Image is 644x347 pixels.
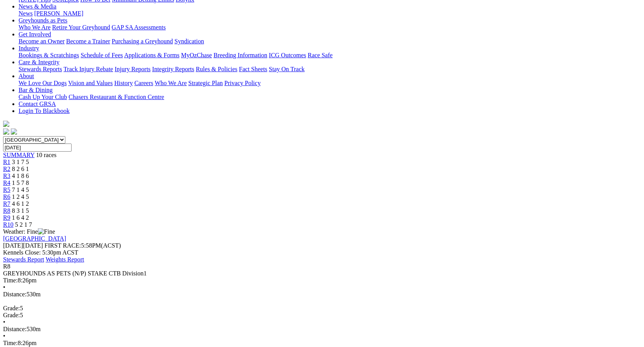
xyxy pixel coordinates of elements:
[38,228,55,235] img: Fine
[3,186,10,193] a: R5
[112,38,173,44] a: Purchasing a Greyhound
[12,159,29,165] span: 3 1 7 5
[63,66,113,72] a: Track Injury Rebate
[19,17,67,24] a: Greyhounds as Pets
[134,80,153,86] a: Careers
[3,235,66,242] a: [GEOGRAPHIC_DATA]
[36,152,56,158] span: 10 races
[3,270,641,277] div: GREYHOUNDS AS PETS (N/P) STAKE CTB Division1
[3,166,10,172] a: R2
[19,3,56,10] a: News & Media
[19,94,641,101] div: Bar & Dining
[3,312,641,319] div: 5
[3,144,72,152] input: Select date
[12,186,29,193] span: 7 1 4 5
[52,24,110,31] a: Retire Your Greyhound
[19,52,641,59] div: Industry
[19,10,32,17] a: News
[3,256,44,263] a: Stewards Report
[181,52,212,58] a: MyOzChase
[19,73,34,79] a: About
[3,277,18,284] span: Time:
[19,80,641,87] div: About
[3,214,10,221] a: R9
[3,284,5,291] span: •
[19,31,51,38] a: Get Involved
[269,52,306,58] a: ICG Outcomes
[3,249,641,256] div: Kennels Close: 5:30pm ACST
[3,121,9,127] img: logo-grsa-white.png
[19,101,56,107] a: Contact GRSA
[3,207,10,214] a: R8
[3,326,26,332] span: Distance:
[19,87,53,93] a: Bar & Dining
[196,66,237,72] a: Rules & Policies
[19,24,641,31] div: Greyhounds as Pets
[3,305,641,312] div: 5
[46,256,84,263] a: Weights Report
[3,242,23,249] span: [DATE]
[3,152,34,158] a: SUMMARY
[19,52,79,58] a: Bookings & Scratchings
[12,193,29,200] span: 1 2 4 5
[68,94,164,100] a: Chasers Restaurant & Function Centre
[19,24,51,31] a: Who We Are
[44,242,81,249] span: FIRST RACE:
[3,305,20,311] span: Grade:
[174,38,204,44] a: Syndication
[3,159,10,165] a: R1
[224,80,261,86] a: Privacy Policy
[19,38,65,44] a: Become an Owner
[3,173,10,179] a: R3
[12,214,29,221] span: 1 6 4 2
[15,221,32,228] span: 5 2 1 7
[214,52,267,58] a: Breeding Information
[44,242,121,249] span: 5:58PM(ACST)
[19,38,641,45] div: Get Involved
[3,221,14,228] a: R10
[155,80,187,86] a: Who We Are
[124,52,179,58] a: Applications & Forms
[3,277,641,284] div: 8:26pm
[19,66,641,73] div: Care & Integrity
[12,166,29,172] span: 8 2 6 1
[3,319,5,325] span: •
[12,179,29,186] span: 1 5 7 8
[3,179,10,186] a: R4
[3,193,10,200] span: R6
[12,207,29,214] span: 8 3 1 5
[12,173,29,179] span: 4 1 8 6
[3,340,641,347] div: 8:26pm
[3,242,43,249] span: [DATE]
[19,108,70,114] a: Login To Blackbook
[3,263,10,270] span: R8
[3,333,5,339] span: •
[19,10,641,17] div: News & Media
[3,128,9,135] img: facebook.svg
[114,66,150,72] a: Injury Reports
[152,66,194,72] a: Integrity Reports
[3,326,641,333] div: 530m
[3,200,10,207] a: R7
[68,80,113,86] a: Vision and Values
[11,128,17,135] img: twitter.svg
[19,80,67,86] a: We Love Our Dogs
[3,228,55,235] span: Weather: Fine
[112,24,166,31] a: GAP SA Assessments
[3,291,641,298] div: 530m
[114,80,133,86] a: History
[3,312,20,318] span: Grade:
[3,340,18,346] span: Time:
[3,291,26,297] span: Distance:
[80,52,123,58] a: Schedule of Fees
[12,200,29,207] span: 4 6 1 2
